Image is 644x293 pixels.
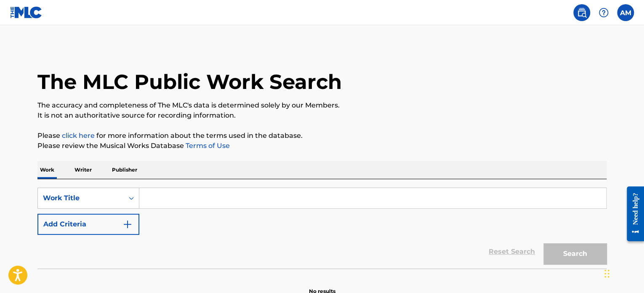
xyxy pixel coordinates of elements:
[37,141,607,151] p: Please review the Musical Works Database
[37,100,607,110] p: The accuracy and completeness of The MLC's data is determined solely by our Members.
[595,4,612,21] div: Help
[37,214,139,235] button: Add Criteria
[62,132,95,140] a: click here
[602,253,644,293] iframe: Chat Widget
[122,219,133,229] img: 9d2ae6d4665cec9f34b9.svg
[37,161,57,179] p: Work
[184,142,230,150] a: Terms of Use
[37,188,607,269] form: Search Form
[43,193,119,203] div: Work Title
[10,6,43,19] img: MLC Logo
[599,8,609,18] img: help
[109,161,140,179] p: Publisher
[37,110,607,121] p: It is not an authoritative source for recording information.
[573,4,590,21] a: Public Search
[577,8,587,18] img: search
[37,131,607,141] p: Please for more information about the terms used in the database.
[72,161,94,179] p: Writer
[37,69,342,94] h1: The MLC Public Work Search
[617,4,634,21] div: User Menu
[604,261,609,286] div: Drag
[620,180,644,248] iframe: Resource Center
